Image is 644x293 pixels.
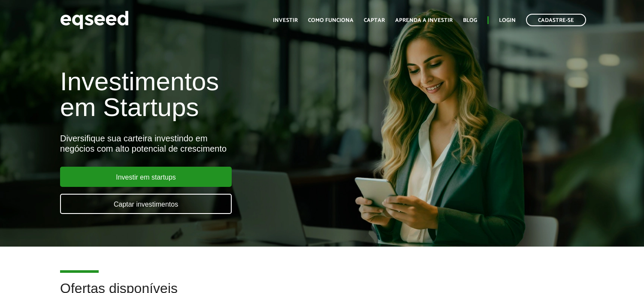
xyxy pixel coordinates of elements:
div: Diversifique sua carteira investindo em negócios com alto potencial de crescimento [60,133,369,154]
a: Captar investimentos [60,194,232,214]
a: Login [499,18,516,23]
a: Aprenda a investir [395,18,453,23]
img: EqSeed [60,9,129,31]
a: Investir em startups [60,167,232,187]
a: Cadastre-se [526,14,586,26]
a: Captar [364,18,385,23]
h1: Investimentos em Startups [60,69,369,120]
a: Como funciona [308,18,354,23]
a: Investir [273,18,298,23]
a: Blog [463,18,477,23]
